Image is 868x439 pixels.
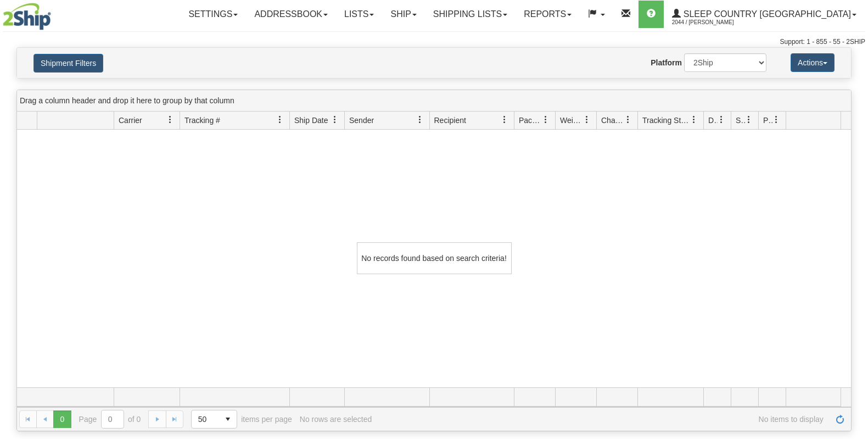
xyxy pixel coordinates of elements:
[708,115,718,126] span: Delivery Status
[685,110,703,129] a: Tracking Status filter column settings
[560,115,583,126] span: Weight
[246,1,336,28] a: Addressbook
[119,115,142,126] span: Carrier
[651,57,682,68] label: Platform
[17,90,851,112] div: grid grouping header
[294,115,328,126] span: Ship Date
[578,110,596,129] a: Weight filter column settings
[349,115,374,126] span: Sender
[425,1,516,28] a: Shipping lists
[495,110,514,129] a: Recipient filter column settings
[740,110,758,129] a: Shipment Issues filter column settings
[191,410,237,429] span: Page sizes drop down
[382,1,424,28] a: Ship
[184,115,220,126] span: Tracking #
[219,410,237,428] span: select
[379,415,824,424] span: No items to display
[519,115,542,126] span: Packages
[411,110,429,129] a: Sender filter column settings
[336,1,382,28] a: Lists
[180,1,246,28] a: Settings
[300,415,372,424] div: No rows are selected
[763,115,772,126] span: Pickup Status
[843,163,867,275] iframe: chat widget
[326,110,344,129] a: Ship Date filter column settings
[736,115,745,126] span: Shipment Issues
[3,37,865,47] div: Support: 1 - 855 - 55 - 2SHIP
[33,54,103,73] button: Shipment Filters
[198,414,212,425] span: 50
[161,110,180,129] a: Carrier filter column settings
[357,242,512,274] div: No records found based on search criteria!
[791,53,835,72] button: Actions
[536,110,555,129] a: Packages filter column settings
[831,410,849,428] a: Refresh
[672,17,754,28] span: 2044 / [PERSON_NAME]
[271,110,289,129] a: Tracking # filter column settings
[642,115,690,126] span: Tracking Status
[664,1,865,28] a: Sleep Country [GEOGRAPHIC_DATA] 2044 / [PERSON_NAME]
[79,410,141,429] span: Page of 0
[191,410,292,429] span: items per page
[767,110,786,129] a: Pickup Status filter column settings
[434,115,466,126] span: Recipient
[601,115,624,126] span: Charge
[712,110,731,129] a: Delivery Status filter column settings
[619,110,637,129] a: Charge filter column settings
[516,1,580,28] a: Reports
[681,9,851,19] span: Sleep Country [GEOGRAPHIC_DATA]
[53,410,71,428] span: Page 0
[3,3,51,30] img: logo2044.jpg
